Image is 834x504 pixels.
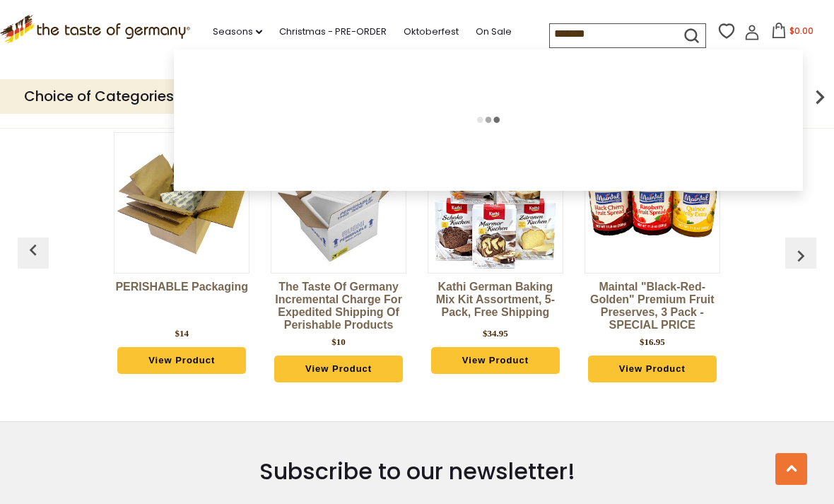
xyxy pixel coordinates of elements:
div: $16.95 [640,335,665,349]
a: Kathi German Baking Mix Kit Assortment, 5-pack, Free Shipping [428,281,563,323]
a: PERISHABLE Packaging [114,281,249,323]
img: previous arrow [789,245,812,267]
img: previous arrow [22,239,45,262]
a: View Product [431,347,560,374]
a: Christmas - PRE-ORDER [279,24,387,40]
a: View Product [588,356,717,382]
div: Instant Search Results [174,49,803,191]
img: PERISHABLE Packaging [114,136,249,270]
div: $14 [175,327,189,341]
a: View Product [274,356,403,382]
img: Kathi German Baking Mix Kit Assortment, 5-pack, Free Shipping [428,136,563,270]
div: $10 [331,335,346,349]
div: $34.95 [483,327,508,341]
span: $0.00 [789,25,814,37]
a: On Sale [476,24,512,40]
h3: Subscribe to our newsletter! [199,457,636,486]
a: View Product [117,347,246,374]
img: The Taste of Germany Incremental Charge for Expedited Shipping of Perishable Products [271,136,406,270]
img: Maintal [585,136,720,270]
a: Seasons [213,24,262,40]
a: Maintal "Black-Red-Golden" Premium Fruit Preserves, 3 pack - SPECIAL PRICE [585,281,720,332]
a: Oktoberfest [404,24,459,40]
button: $0.00 [763,23,823,44]
a: The Taste of Germany Incremental Charge for Expedited Shipping of Perishable Products [271,281,406,332]
img: next arrow [806,83,834,111]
